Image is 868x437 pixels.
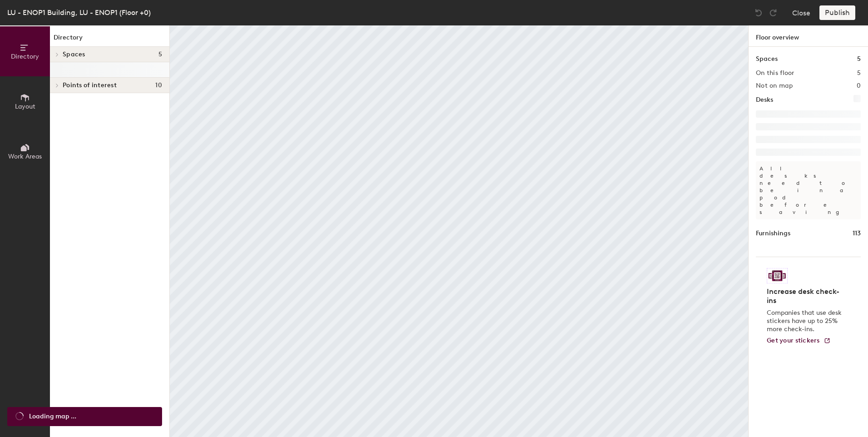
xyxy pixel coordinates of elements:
[857,70,861,77] h2: 5
[7,7,151,18] div: LU - ENOP1 Building, LU - ENOP1 (Floor +0)
[756,161,861,219] p: All desks need to be in a pod before saving
[8,153,42,160] span: Work Areas
[50,33,169,47] h1: Directory
[767,309,844,333] p: Companies that use desk stickers have up to 25% more check-ins.
[767,287,844,305] h4: Increase desk check-ins
[756,82,793,89] h2: Not on map
[155,82,162,89] span: 10
[15,103,35,110] span: Layout
[767,337,831,345] a: Get your stickers
[756,95,773,105] h1: Desks
[754,8,763,17] img: Undo
[769,8,778,17] img: Redo
[767,337,820,344] span: Get your stickers
[170,25,748,437] canvas: Map
[756,54,778,64] h1: Spaces
[857,82,861,89] h2: 0
[29,412,76,422] span: Loading map ...
[853,228,861,238] h1: 113
[63,51,85,58] span: Spaces
[857,54,861,64] h1: 5
[11,53,39,60] span: Directory
[756,70,794,77] h2: On this floor
[767,268,788,283] img: Sticker logo
[158,51,162,58] span: 5
[749,25,868,47] h1: Floor overview
[756,228,790,238] h1: Furnishings
[792,5,810,20] button: Close
[63,82,117,89] span: Points of interest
